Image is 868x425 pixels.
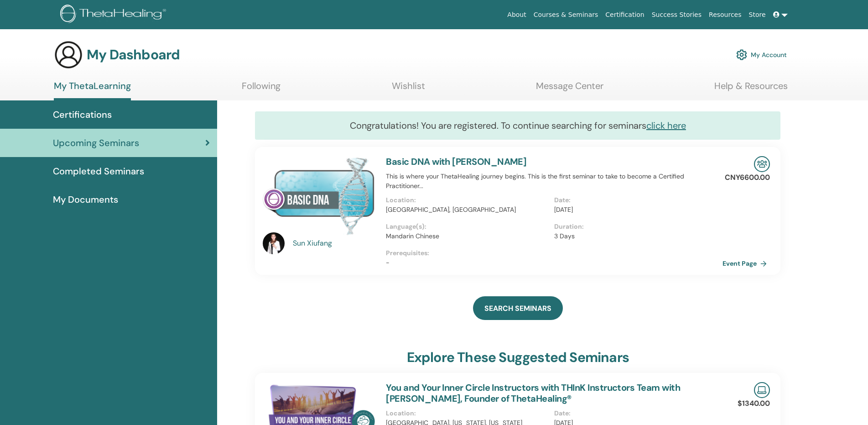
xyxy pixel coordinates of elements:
img: logo.png [60,5,169,25]
a: My ThetaLearning [54,80,131,100]
p: Location : [386,195,549,205]
span: Certifications [53,108,112,121]
a: Event Page [722,257,770,270]
span: My Documents [53,193,118,206]
a: Sun Xiufang [293,238,377,249]
p: This is where your ThetaHealing journey begins. This is the first seminar to take to become a Cer... [386,172,722,191]
img: Basic DNA [263,156,375,235]
img: default.jpg [263,232,285,254]
h3: My Dashboard [87,47,180,63]
a: Wishlist [392,80,425,98]
a: Resources [705,6,745,23]
a: Courses & Seminars [530,6,602,23]
p: Duration : [554,222,717,231]
span: SEARCH SEMINARS [484,304,551,313]
p: CNY6600.00 [725,172,770,183]
a: Help & Resources [714,80,788,98]
p: [GEOGRAPHIC_DATA], [GEOGRAPHIC_DATA] [386,205,549,215]
p: Date : [554,409,717,418]
span: Upcoming Seminars [53,136,139,150]
span: Completed Seminars [53,164,144,178]
p: Location : [386,409,549,418]
a: Message Center [536,80,603,98]
p: Prerequisites : [386,248,722,258]
p: [DATE] [554,205,717,215]
img: cog.svg [736,47,747,63]
a: About [504,6,530,23]
a: SEARCH SEMINARS [473,296,563,320]
a: Basic DNA with [PERSON_NAME] [386,156,526,168]
p: 3 Days [554,231,717,241]
h3: explore these suggested seminars [407,349,629,366]
a: Certification [602,6,648,23]
p: Date : [554,195,717,205]
a: Store [745,6,769,23]
p: Mandarin Chinese [386,231,549,241]
a: You and Your Inner Circle Instructors with THInK Instructors Team with [PERSON_NAME], Founder of ... [386,382,680,404]
p: $1340.00 [738,398,770,409]
p: - [386,258,722,268]
img: Live Online Seminar [754,382,770,398]
div: Congratulations! You are registered. To continue searching for seminars [255,111,780,140]
img: In-Person Seminar [754,156,770,172]
a: My Account [736,45,787,65]
a: click here [646,120,686,131]
a: Success Stories [648,6,705,23]
p: Language(s) : [386,222,549,231]
img: generic-user-icon.jpg [54,40,83,69]
a: Following [242,80,281,98]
